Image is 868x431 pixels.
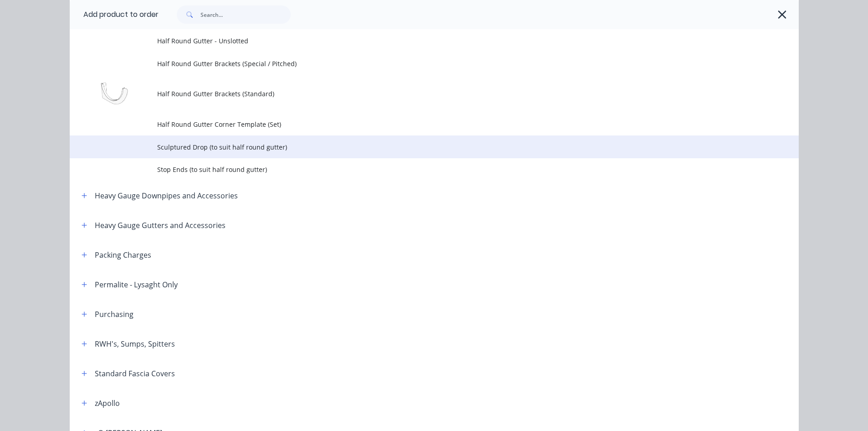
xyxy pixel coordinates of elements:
div: Permalite - Lysaght Only [95,279,178,290]
div: Heavy Gauge Downpipes and Accessories [95,190,238,201]
span: Half Round Gutter Brackets (Standard) [157,89,670,99]
div: Packing Charges [95,249,151,260]
div: RWH's, Sumps, Spitters [95,338,175,349]
span: Half Round Gutter Brackets (Special / Pitched) [157,59,670,68]
div: Purchasing [95,309,134,320]
div: zApollo [95,398,120,409]
input: Search... [200,5,291,24]
span: Stop Ends (to suit half round gutter) [157,165,670,174]
span: Half Round Gutter Corner Template (Set) [157,119,670,129]
span: Sculptured Drop (to suit half round gutter) [157,142,670,152]
span: Half Round Gutter - Unslotted [157,36,670,46]
div: Standard Fascia Covers [95,368,175,379]
div: Heavy Gauge Gutters and Accessories [95,220,226,231]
